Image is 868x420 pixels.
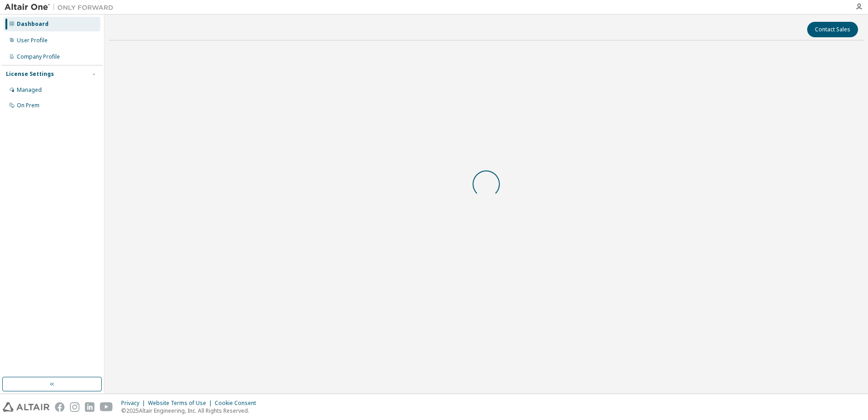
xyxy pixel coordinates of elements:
div: Privacy [121,400,148,407]
div: Managed [17,86,42,94]
img: facebook.svg [55,402,64,412]
button: Contact Sales [807,22,858,37]
img: altair_logo.svg [3,402,49,412]
p: © 2025 Altair Engineering, Inc. All Rights Reserved. [121,407,261,415]
img: Altair One [5,3,118,12]
div: Dashboard [17,20,49,28]
div: Cookie Consent [215,400,261,407]
div: User Profile [17,37,48,44]
div: License Settings [6,70,54,78]
img: youtube.svg [100,402,113,412]
div: Website Terms of Use [148,400,215,407]
div: Company Profile [17,53,60,60]
img: linkedin.svg [85,402,94,412]
div: On Prem [17,102,39,109]
img: instagram.svg [70,402,79,412]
